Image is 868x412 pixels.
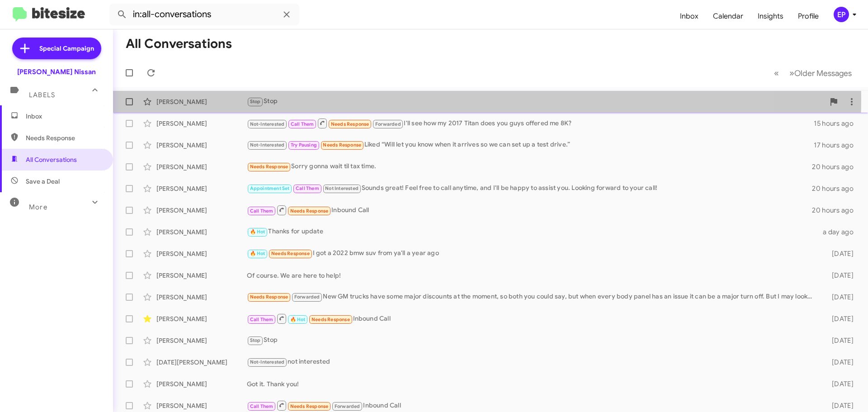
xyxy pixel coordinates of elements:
span: Stop [250,337,261,343]
span: Needs Response [250,164,288,170]
button: EP [826,7,858,22]
div: [PERSON_NAME] [156,401,247,410]
div: [PERSON_NAME] [156,379,247,388]
div: 20 hours ago [812,206,861,215]
div: [PERSON_NAME] [156,206,247,215]
a: Special Campaign [12,38,101,59]
div: [PERSON_NAME] [156,336,247,345]
div: [DATE][PERSON_NAME] [156,358,247,367]
div: [DATE] [817,379,861,388]
span: « [774,67,779,79]
div: [PERSON_NAME] [156,162,247,171]
span: 🔥 Hot [290,317,306,322]
span: » [789,67,794,79]
div: 20 hours ago [812,162,861,171]
span: Call Them [250,403,274,409]
span: 🔥 Hot [250,251,265,256]
button: Previous [769,64,784,82]
div: [DATE] [817,401,861,410]
span: Special Campaign [39,44,94,53]
span: Needs Response [271,251,310,256]
span: Inbox [26,112,103,121]
div: Inbound Call [247,313,817,324]
span: Try Pausing [291,142,317,148]
span: Needs Response [290,403,329,409]
div: Thanks for update [247,227,817,237]
div: I got a 2022 bmw suv from ya'll a year ago [247,248,817,259]
span: Forwarded [373,120,403,128]
div: 17 hours ago [814,141,861,150]
span: Call Them [291,121,314,127]
span: Not-Interested [250,121,285,127]
span: Forwarded [332,402,362,411]
a: Profile [791,3,826,29]
div: [DATE] [817,336,861,345]
span: Stop [250,99,261,104]
div: [PERSON_NAME] [156,184,247,193]
div: 15 hours ago [814,119,861,128]
div: [PERSON_NAME] [156,293,247,302]
span: More [29,203,47,211]
div: Got it. Thank you! [247,379,817,388]
div: [PERSON_NAME] [156,227,247,237]
div: I'll see how my 2017 Titan does you guys offered me 8K? [247,118,814,129]
div: [DATE] [817,293,861,302]
span: Needs Response [311,317,350,322]
span: 🔥 Hot [250,229,265,235]
nav: Page navigation example [769,64,857,82]
div: [DATE] [817,358,861,367]
span: Appointment Set [250,185,290,191]
div: New GM trucks have some major discounts at the moment, so both you could say, but when every body... [247,292,817,302]
div: [PERSON_NAME] [156,271,247,280]
span: Needs Response [26,133,103,142]
input: Search [109,4,299,25]
div: [PERSON_NAME] [156,249,247,258]
span: Labels [29,91,55,99]
span: Call Them [250,208,274,214]
div: Liked “Will let you know when it arrives so we can set up a test drive.” [247,140,814,150]
div: [DATE] [817,314,861,323]
span: Needs Response [331,121,369,127]
div: [DATE] [817,249,861,258]
span: Not Interested [325,185,359,191]
span: Forwarded [292,293,322,302]
div: [PERSON_NAME] [156,141,247,150]
div: Inbound Call [247,204,812,216]
span: Needs Response [323,142,361,148]
span: Not-Interested [250,142,285,148]
a: Calendar [706,3,750,29]
span: Needs Response [290,208,329,214]
div: Stop [247,96,825,107]
a: Inbox [673,3,706,29]
div: 20 hours ago [812,184,861,193]
div: [PERSON_NAME] Nissan [17,67,96,76]
div: [PERSON_NAME] [156,119,247,128]
a: Insights [750,3,791,29]
span: All Conversations [26,155,77,164]
div: not interested [247,357,817,367]
div: [PERSON_NAME] [156,97,247,106]
span: Call Them [250,317,274,322]
div: EP [834,7,849,22]
div: Sounds great! Feel free to call anytime, and I'll be happy to assist you. Looking forward to your... [247,183,812,194]
span: Not-Interested [250,359,285,365]
h1: All Conversations [126,37,232,51]
div: Of course. We are here to help! [247,271,817,280]
div: Inbound Call [247,400,817,411]
button: Next [784,64,857,82]
div: a day ago [817,227,861,237]
span: Needs Response [250,294,288,300]
div: Sorry gonna wait til tax time. [247,161,812,172]
div: Stop [247,335,817,346]
div: [PERSON_NAME] [156,314,247,323]
span: Older Messages [794,68,852,78]
span: Save a Deal [26,177,60,186]
div: [DATE] [817,271,861,280]
span: Call Them [296,185,319,191]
